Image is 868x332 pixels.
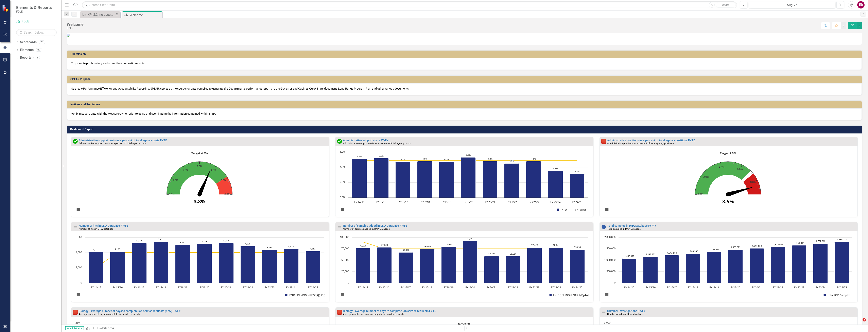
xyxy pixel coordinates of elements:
path: FY 20/21, 58,898. FYTD (Sum). [484,256,499,283]
text: 4,072 [93,248,99,251]
text: 4.8% [488,157,492,160]
text: 1,574,041 [773,243,783,246]
path: FY 21/22, 4,835. FYTD (Sum). [241,246,255,283]
text: 4.7% [401,158,405,161]
small: Number of criminal investigations [607,313,643,316]
text: 4.0% [211,168,216,172]
text: FY 22/23 [264,285,275,289]
text: 5,431 [158,238,164,241]
path: 3.8. FYTD. [198,170,212,195]
div: Chart. Highcharts interactive chart. [337,235,591,301]
text: 5.2% [379,154,384,157]
text: 5,138 [202,240,207,243]
path: FY 23/24, 4,472. FYTD (Sum). [284,249,299,283]
path: FY 24/25, 3.1. FYTD. [570,174,584,198]
text: 0 [348,281,349,284]
div: Double-Click to Edit [71,222,329,302]
text: 58,898 [488,252,495,255]
img: Reviewing for Improvement [337,310,342,315]
small: FDLE [16,10,52,13]
text: 1,288,336 [688,250,698,253]
img: Not Defined [73,224,78,229]
small: Average number of days to complete lab service requests [343,313,404,316]
text: 5.1% [357,155,362,158]
a: Number of samples added in DNA Database FY/FY [343,224,407,227]
text: FY 16/17 [134,285,144,289]
a: Biology - Average number of days to complete lab service requests FYTD [343,309,436,313]
text: 79,426 [446,243,452,246]
small: Administrative positions as a percent of total agency positions [607,142,674,145]
button: View chart menu, Chart [75,292,81,297]
text: 4,835 [245,242,250,245]
small: Administrative support costs as a percent of total agency costs [343,142,411,145]
text: 50,000 [341,258,349,262]
path: FY 17/18, 74,806. FYTD (Sum). [420,249,434,283]
text: FY 24/25 [572,200,582,204]
text: 2.0% [340,180,345,184]
path: FY 20/21, 4.8. FYTD. [483,161,497,198]
text: Target 7.3% [720,151,736,155]
text: 6.0% [737,167,743,171]
button: ED [857,1,865,8]
text: FY 17/18 [688,285,698,289]
text: FY 23/24 [550,200,561,204]
text: 6,000 [76,235,82,239]
path: FY 17/18, 5,431. FYTD (Sum). [154,242,169,283]
text: FY18/19 [442,200,451,204]
p: To promote public safety and strengthen domestic security. [71,61,857,65]
text: FY 15/16 [645,285,655,289]
text: Target 30 [457,323,470,326]
text: 2,000 [76,265,82,269]
button: View chart menu, Chart [340,206,345,212]
text: 2.0% [183,168,188,172]
text: 4,000 [76,250,82,254]
button: View chart menu, Chart [340,292,345,297]
text: 1,500,000 [604,246,615,250]
path: FY 16/17, 1,213,584. Total DNA Samples. [664,255,679,283]
text: 1,459,023 [731,246,741,248]
path: FY 14/15, 76,220. FYTD (Sum). [355,248,370,283]
text: 4.7% [444,158,449,161]
path: FY18/19, 5,012. FYTD (Sum). [175,245,190,283]
button: Show FYTD [557,208,567,211]
text: 4.0% [719,165,725,169]
text: FY 21/22 [507,200,517,204]
path: FY 23/24, 77,441. FYTD (Sum). [549,248,563,283]
text: 74,806 [424,245,431,248]
a: Number of hits in DNA Database FY/FY [79,224,128,227]
text: FY 20/21 [751,285,762,289]
text: 6.0% [340,150,345,153]
h3: Dashboard Report [70,128,860,131]
text: FY18/19 [178,285,187,289]
path: FY19/20, 1,459,023. Total DNA Samples. [728,250,743,283]
text: FY 24/25 [572,285,582,289]
text: 73,033 [574,246,581,248]
path: FY 22/23, 77,429. FYTD (Sum). [527,248,542,283]
button: View chart menu, Chart [604,292,610,297]
input: Search ClearPoint... [82,1,737,8]
g: FYTD, series 1 of 2. Bar series with 11 bars. [352,157,584,198]
text: 3.0% [197,164,202,168]
img: Reviewing for Improvement [601,139,606,144]
div: Chart. Highcharts interactive chart. [602,235,855,301]
text: 6.0% [224,192,230,196]
text: FY18/19 [444,285,453,289]
text: FY 21/22 [243,285,253,289]
path: FY 15/16, 5.2. FYTD. [374,158,388,198]
path: FY 15/16, 77,938. FYTD (Sum). [377,247,392,283]
svg: Interactive chart [337,235,590,301]
text: 4,349 [267,246,272,249]
text: 3.1% [575,170,579,173]
text: 0.0% [697,192,703,196]
button: Show FY Target [571,293,587,297]
img: Not Defined [337,224,342,229]
svg: Interactive chart [73,235,326,301]
path: FY 16/17, 4.7. FYTD. [395,162,410,198]
text: 250 [75,321,80,324]
text: FY18/19 [709,285,719,289]
img: On Target [337,139,342,144]
text: 100,000 [340,235,349,239]
a: Total samples in DNA Database FY/FY [607,224,656,227]
path: FY18/19, 4.7. FYTD. [439,162,454,198]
